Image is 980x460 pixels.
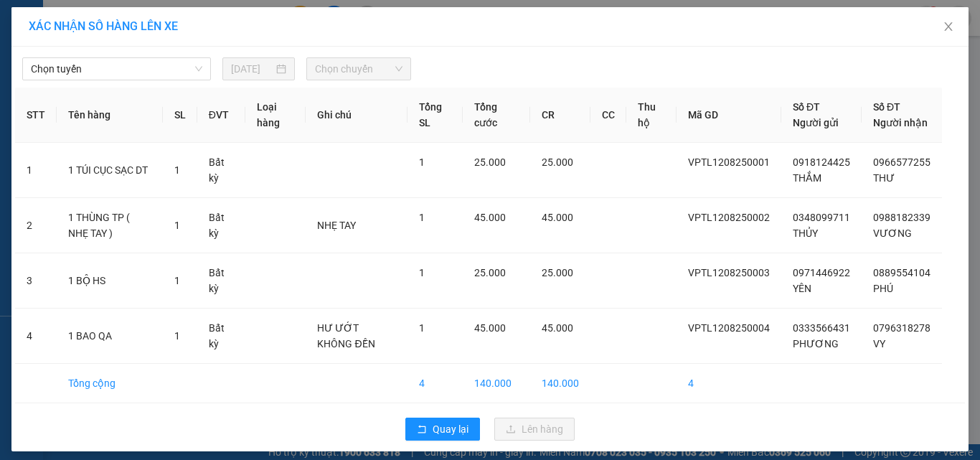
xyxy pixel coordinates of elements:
td: Tổng cộng [57,364,163,403]
span: 0796318278 [873,322,930,334]
span: ----------------------------------------- [39,78,176,89]
span: 45.000 [542,212,573,223]
td: Bất kỳ [197,143,245,198]
td: 1 TÚI CỤC SẠC DT [57,143,163,198]
td: 2 [15,198,57,253]
td: Bất kỳ [197,253,245,309]
span: 1 [419,156,425,168]
span: 45.000 [474,212,506,223]
span: Số ĐT [793,101,820,113]
span: VPTL1208250002 [688,212,770,223]
span: VƯƠNG [873,227,912,239]
td: Bất kỳ [197,309,245,364]
th: CC [590,88,626,143]
span: [PERSON_NAME]: [4,93,149,101]
span: THƯ [873,172,895,184]
span: XÁC NHẬN SỐ HÀNG LÊN XE [29,19,178,33]
span: 08:26:41 [DATE] [32,104,88,113]
span: 45.000 [542,322,573,334]
span: 0971446922 [793,267,850,278]
span: THẮM [793,172,821,184]
td: 4 [677,364,781,403]
span: Chọn chuyến [315,58,403,80]
td: 1 BAO QA [57,309,163,364]
button: uploadLên hàng [494,418,575,441]
span: rollback [417,424,427,436]
td: 1 [15,143,57,198]
th: Tổng cước [463,88,530,143]
th: STT [15,88,57,143]
button: Close [928,7,969,47]
span: 1 [174,330,180,342]
td: 140.000 [530,364,590,403]
span: close [943,21,954,32]
th: Ghi chú [306,88,407,143]
td: Bất kỳ [197,198,245,253]
th: Tên hàng [57,88,163,143]
img: logo [5,9,69,72]
span: 1 [419,267,425,278]
span: VPTL1208250003 [688,267,770,278]
td: 3 [15,253,57,309]
span: 45.000 [474,322,506,334]
th: SL [163,88,197,143]
span: 0348099711 [793,212,850,223]
th: CR [530,88,590,143]
th: Tổng SL [407,88,463,143]
td: 4 [407,364,463,403]
span: 1 [419,322,425,334]
span: PHƯƠNG [793,338,839,349]
strong: ĐỒNG PHƯỚC [113,8,197,20]
span: 25.000 [474,267,506,278]
th: ĐVT [197,88,245,143]
th: Thu hộ [626,88,677,143]
span: 0333566431 [793,322,850,334]
span: In ngày: [4,104,88,113]
span: 1 [174,164,180,176]
td: 4 [15,309,57,364]
span: 0918124425 [793,156,850,168]
td: 140.000 [463,364,530,403]
input: 12/08/2025 [231,61,273,77]
td: 1 THÙNG TP ( NHẸ TAY ) [57,198,163,253]
span: 1 [174,275,180,286]
span: 25.000 [542,156,573,168]
th: Mã GD [677,88,781,143]
span: THỦY [793,227,818,239]
span: VPTL1208250004 [688,322,770,334]
button: rollbackQuay lại [405,418,480,441]
span: 01 Võ Văn Truyện, KP.1, Phường 2 [113,43,197,61]
span: VPTL1208250001 [688,156,770,168]
span: Người gửi [793,117,839,128]
span: Người nhận [873,117,928,128]
span: Hotline: 19001152 [113,64,176,72]
span: Bến xe [GEOGRAPHIC_DATA] [113,23,193,41]
span: Chọn tuyến [31,58,202,80]
span: VY [873,338,885,349]
span: 25.000 [542,267,573,278]
span: 0889554104 [873,267,930,278]
td: 1 BỘ HS [57,253,163,309]
span: Quay lại [433,421,468,437]
th: Loại hàng [245,88,306,143]
span: YÊN [793,283,811,294]
span: PHÚ [873,283,893,294]
span: VPTL1208250004 [72,91,149,102]
span: NHẸ TAY [317,220,356,231]
span: 1 [419,212,425,223]
span: HƯ ƯỚT KHÔNG ĐỀN [317,322,374,349]
span: 0966577255 [873,156,930,168]
span: 0988182339 [873,212,930,223]
span: Số ĐT [873,101,900,113]
span: 25.000 [474,156,506,168]
span: 1 [174,220,180,231]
